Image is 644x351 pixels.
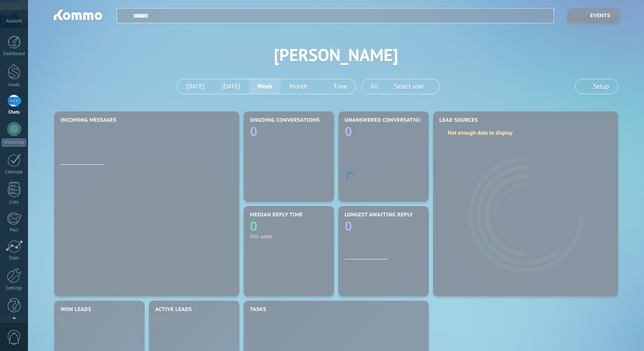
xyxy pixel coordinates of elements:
div: Stats [2,256,27,261]
div: Mail [2,228,27,233]
div: Lists [2,200,27,205]
div: Leads [2,82,27,88]
div: WhatsApp [2,139,26,147]
div: Calendar [2,169,27,175]
span: Account [6,18,22,24]
div: Dashboard [2,51,27,57]
div: Chats [2,110,27,115]
div: Settings [2,286,27,291]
